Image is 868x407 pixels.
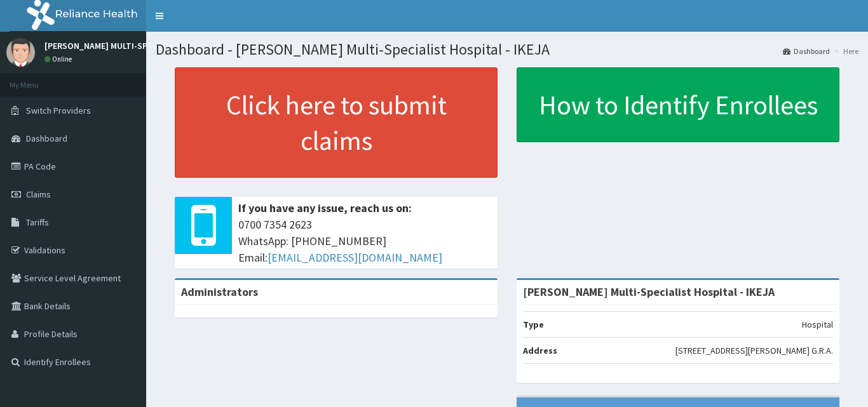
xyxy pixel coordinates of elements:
p: Hospital [802,318,833,331]
strong: [PERSON_NAME] Multi-Specialist Hospital - IKEJA [523,284,775,299]
span: Claims [26,189,51,200]
b: Type [523,319,544,330]
span: Dashboard [26,133,67,144]
b: Administrators [181,284,258,299]
li: Here [831,46,858,57]
p: [PERSON_NAME] MULTI-SPECIALIST HOSPITAL [44,41,224,50]
span: Tariffs [26,217,49,228]
span: Switch Providers [26,105,91,116]
b: If you have any issue, reach us on: [238,201,412,215]
b: Address [523,345,557,356]
h1: Dashboard - [PERSON_NAME] Multi-Specialist Hospital - IKEJA [156,41,858,58]
a: How to Identify Enrollees [517,67,839,142]
p: [STREET_ADDRESS][PERSON_NAME] G.R.A. [675,344,833,357]
a: [EMAIL_ADDRESS][DOMAIN_NAME] [268,250,442,265]
span: 0700 7354 2623 WhatsApp: [PHONE_NUMBER] Email: [238,217,491,265]
a: Online [44,55,75,63]
a: Dashboard [783,46,830,57]
img: User Image [6,38,35,67]
a: Click here to submit claims [175,67,498,178]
